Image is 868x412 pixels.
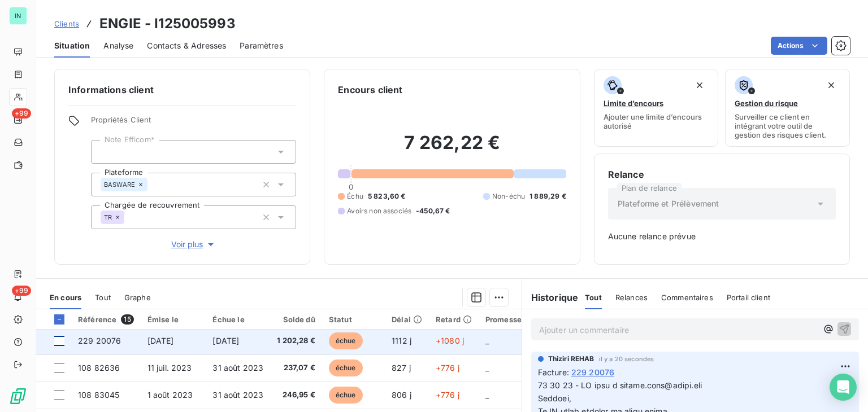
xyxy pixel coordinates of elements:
input: Ajouter une valeur [124,212,133,222]
button: Limite d’encoursAjouter une limite d’encours autorisé [594,69,719,147]
span: Tout [95,293,111,302]
span: Aucune relance prévue [608,231,836,242]
span: 15 [121,314,133,325]
span: Gestion du risque [735,99,798,108]
span: Limite d’encours [604,99,663,108]
h2: 7 262,22 € [338,132,566,165]
span: Facture : [538,366,569,378]
span: Plateforme et Prélèvement [618,198,719,209]
span: 31 août 2023 [212,390,263,400]
h6: Encours client [338,83,402,97]
input: Ajouter une valeur [147,179,157,190]
h6: Relance [608,168,836,181]
span: 0 [349,182,353,191]
span: +99 [12,108,31,119]
div: Retard [436,315,472,324]
span: échue [329,360,363,376]
span: échue [329,387,363,404]
span: 1 889,29 € [530,191,566,201]
span: 229 20076 [571,366,614,378]
span: [DATE] [212,336,239,345]
span: Situation [54,40,90,51]
span: Graphe [124,293,151,302]
span: 11 juil. 2023 [147,363,192,372]
span: Relances [615,293,648,302]
span: +1080 j [436,336,464,345]
h6: Informations client [68,83,296,97]
span: TR [104,214,112,221]
span: Portail client [727,293,770,302]
span: 5 823,60 € [368,191,406,201]
span: 108 83045 [78,390,119,400]
span: 31 août 2023 [212,363,263,372]
span: Thiziri REHAB [548,354,594,364]
span: Propriétés Client [91,115,296,131]
span: _ [485,363,489,372]
div: Promesse de règlement [485,315,572,324]
span: +99 [12,286,31,296]
h6: Historique [522,291,579,304]
button: Voir plus [91,238,296,251]
button: Actions [771,37,827,55]
span: Contacts & Adresses [147,40,226,51]
span: Échu [347,191,363,201]
span: 246,95 € [277,389,315,401]
span: 1 août 2023 [147,390,193,400]
span: Clients [54,19,79,28]
span: échue [329,332,363,349]
span: [DATE] [147,336,174,345]
span: 1112 j [392,336,411,345]
span: il y a 20 secondes [599,356,654,362]
span: 108 82636 [78,363,120,372]
span: +776 j [436,390,459,400]
div: Statut [329,315,378,324]
span: Non-échu [492,191,525,201]
span: +776 j [436,363,459,372]
div: Référence [78,314,134,325]
span: 237,07 € [277,362,315,374]
div: Délai [392,315,422,324]
span: BASWARE [104,181,135,188]
a: Clients [54,18,79,29]
span: Analyse [103,40,133,51]
img: Logo LeanPay [9,387,27,405]
span: Tout [585,293,602,302]
div: IN [9,7,27,25]
input: Ajouter une valeur [101,147,110,157]
span: _ [485,336,489,345]
span: Paramètres [240,40,283,51]
div: Émise le [147,315,199,324]
span: Commentaires [661,293,713,302]
span: _ [485,390,489,400]
span: 827 j [392,363,411,372]
span: 1 202,28 € [277,335,315,347]
span: Voir plus [171,239,216,250]
span: -450,67 € [416,206,450,216]
span: En cours [50,293,81,302]
span: Surveiller ce client en intégrant votre outil de gestion des risques client. [735,112,840,139]
div: Solde dû [277,315,315,324]
span: Avoirs non associés [347,206,411,216]
span: Ajouter une limite d’encours autorisé [604,112,709,130]
div: Open Intercom Messenger [830,374,857,401]
span: 229 20076 [78,336,121,345]
div: Échue le [212,315,263,324]
h3: ENGIE - I125005993 [99,14,236,34]
button: Gestion du risqueSurveiller ce client en intégrant votre outil de gestion des risques client. [725,69,850,147]
span: 806 j [392,390,411,400]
